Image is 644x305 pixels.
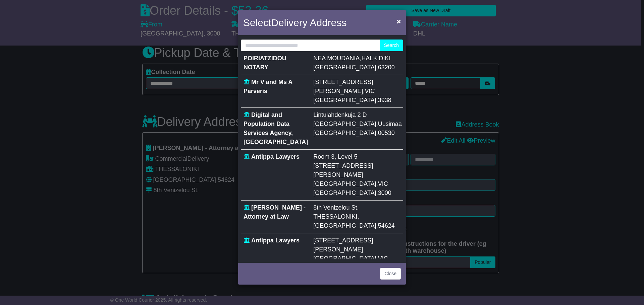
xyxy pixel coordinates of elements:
span: Antippa Lawyers [251,237,300,244]
td: , , [311,233,404,275]
span: Uusimaa [378,121,402,127]
h4: Select [243,15,347,30]
td: , , [311,201,404,233]
span: [STREET_ADDRESS][PERSON_NAME] [313,162,373,178]
span: [GEOGRAPHIC_DATA] [313,189,376,196]
span: 3000 [378,189,391,196]
td: , , [311,75,404,108]
span: VIC [378,255,388,262]
td: , , [311,150,404,201]
span: [GEOGRAPHIC_DATA] [313,255,376,262]
span: Room 3, Level 5 [313,153,357,160]
span: Lintulahdenkuja 2 D [313,111,367,118]
span: [GEOGRAPHIC_DATA] [313,130,376,136]
button: Close [393,14,404,28]
span: × [397,17,401,25]
span: [STREET_ADDRESS] [313,79,373,85]
span: 8th Venizelou St. [313,204,359,211]
td: , , [311,108,404,150]
span: [PERSON_NAME] [313,88,363,94]
span: 3938 [378,97,391,103]
span: [GEOGRAPHIC_DATA] [313,180,376,187]
button: Close [380,268,401,280]
span: [STREET_ADDRESS][PERSON_NAME] [313,237,373,253]
span: [GEOGRAPHIC_DATA] [313,64,376,71]
span: HALKIDIKI [361,55,390,62]
span: ELEFTHERIA POIRIATZIDOU NOTARY [244,46,289,71]
span: [GEOGRAPHIC_DATA] [313,97,376,103]
span: VIC [365,88,375,94]
span: Mr V and Ms A Parveris [244,79,292,94]
span: [GEOGRAPHIC_DATA] [313,121,376,127]
span: Delivery [271,17,307,28]
span: [PERSON_NAME] - Attorney at Law [244,204,306,220]
button: Search [380,40,403,51]
span: 54624 [378,222,395,229]
span: 63200 [378,64,395,71]
span: VIC [378,180,388,187]
span: Address [310,17,346,28]
span: NEA MOUDANIA [313,55,360,62]
span: Antippa Lawyers [251,153,300,160]
span: Digital and Population Data Services Agency, [GEOGRAPHIC_DATA] [244,111,308,145]
span: THESSALONIKI [313,213,357,220]
td: , , [311,42,404,75]
span: 00530 [378,130,395,136]
span: [GEOGRAPHIC_DATA] [313,222,376,229]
